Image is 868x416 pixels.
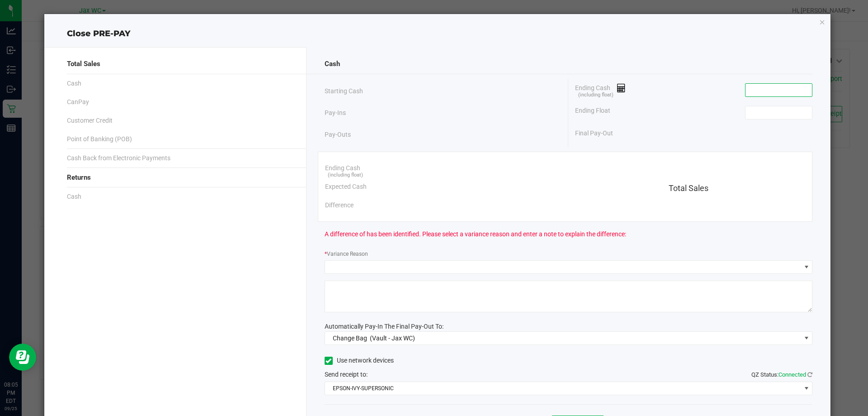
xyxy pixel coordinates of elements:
span: CanPay [67,97,89,107]
div: Close PRE-PAY [44,28,831,40]
span: Cash [67,192,81,201]
span: Difference [325,201,354,210]
span: QZ Status: [751,371,812,378]
span: Cash [67,79,81,88]
span: EPSON-IVY-SUPERSONIC [325,382,801,395]
span: Ending Cash [575,83,626,97]
span: Expected Cash [325,182,367,191]
span: A difference of has been identified. Please select a variance reason and enter a note to explain ... [325,230,626,239]
span: Starting Cash [325,86,363,96]
span: Automatically Pay-In The Final Pay-Out To: [325,323,443,330]
span: Cash [325,59,340,69]
span: Cash Back from Electronic Payments [67,153,170,163]
span: Connected [778,371,806,378]
span: Pay-Outs [325,130,351,139]
span: Send receipt to: [325,371,368,378]
span: Ending Cash [325,163,360,173]
span: (including float) [578,91,613,99]
span: Total Sales [669,183,708,193]
label: Variance Reason [325,250,368,258]
span: Customer Credit [67,116,113,125]
div: Returns [67,168,288,187]
span: Total Sales [67,59,100,69]
span: Point of Banking (POB) [67,134,132,144]
label: Use network devices [325,356,394,365]
span: Pay-Ins [325,108,346,118]
span: Ending Float [575,106,610,120]
span: (Vault - Jax WC) [370,335,415,342]
span: Change Bag [333,335,367,342]
iframe: Resource center [9,344,36,371]
span: Final Pay-Out [575,129,613,138]
span: (including float) [328,172,363,179]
